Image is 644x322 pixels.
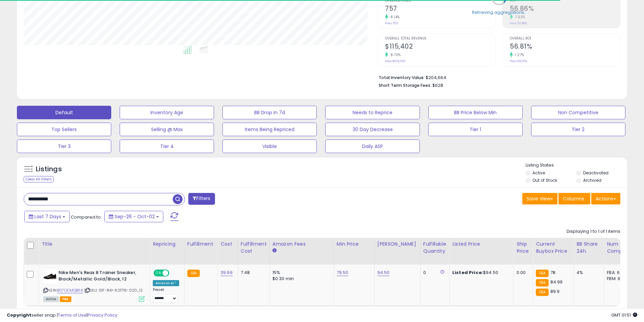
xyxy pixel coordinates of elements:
[550,288,560,295] span: 89.9
[34,213,61,220] span: Last 7 Days
[452,269,483,276] b: Listed Price:
[272,270,329,276] div: 15%
[517,241,530,255] div: Ship Price
[104,211,163,222] button: Sep-26 - Oct-02
[120,140,214,153] button: Tier 4
[550,269,555,276] span: 78
[563,195,584,202] span: Columns
[531,106,625,119] button: Non Competitive
[36,165,62,174] h5: Listings
[88,312,117,318] a: Privacy Policy
[187,270,200,277] small: FBA
[17,106,111,119] button: Default
[153,241,182,248] div: Repricing
[532,177,557,183] label: Out of Stock
[532,170,545,176] label: Active
[591,193,620,204] button: Actions
[43,270,145,301] div: ASIN:
[115,213,155,220] span: Sep-26 - Oct-02
[325,106,420,119] button: Needs to Reprice
[526,162,627,169] p: Listing States:
[7,312,31,318] strong: Copyright
[272,276,329,282] div: $0.30 min
[531,123,625,136] button: Tier 2
[222,106,317,119] button: BB Drop in 7d
[187,241,215,248] div: Fulfillment
[17,140,111,153] button: Tier 3
[567,228,620,235] div: Displaying 1 to 1 of 1 items
[607,241,631,255] div: Num of Comp.
[84,288,143,293] span: | SKU: 01F-RA1-621716-020_12
[452,270,508,276] div: $94.50
[522,193,557,204] button: Save View
[43,296,59,302] span: All listings currently available for purchase on Amazon
[377,269,390,276] a: 94.50
[58,312,87,318] a: Terms of Use
[188,193,215,205] button: Filters
[241,270,264,276] div: 7.48
[607,276,629,282] div: FBM: 6
[576,270,599,276] div: 4%
[377,241,418,248] div: [PERSON_NAME]
[42,241,147,248] div: Title
[272,248,277,254] small: Amazon Fees.
[517,270,528,276] div: 0.00
[325,123,420,136] button: 30 Day Decrease
[272,241,331,248] div: Amazon Fees
[120,123,214,136] button: Selling @ Max
[337,269,349,276] a: 79.50
[220,269,233,276] a: 39.99
[58,270,141,284] b: Nike Men's Reax 8 Trainer Sneaker, Black/Metallic Gold/Black, 12
[472,9,526,15] div: Retrieving aggregations..
[43,270,57,283] img: 3182obvs1RL._SL40_.jpg
[583,177,601,183] label: Archived
[17,123,111,136] button: Top Sellers
[428,106,523,119] button: BB Price Below Min
[24,176,54,182] div: Clear All Filters
[558,193,590,204] button: Columns
[57,288,83,293] a: B07DCMQBR8
[120,106,214,119] button: Inventory Age
[423,270,444,276] div: 0
[222,123,317,136] button: Items Being Repriced
[452,241,511,248] div: Listed Price
[583,170,609,176] label: Deactivated
[536,279,548,287] small: FBA
[24,211,70,222] button: Last 7 Days
[60,296,71,302] span: FBA
[611,312,637,318] span: 2025-10-11 01:51 GMT
[168,270,179,276] span: OFF
[325,140,420,153] button: Daily ASP
[423,241,447,255] div: Fulfillable Quantity
[153,280,179,286] div: Amazon AI *
[536,270,548,277] small: FBA
[71,214,102,220] span: Compared to:
[536,241,571,255] div: Current Buybox Price
[576,241,601,255] div: BB Share 24h.
[607,270,629,276] div: FBA: 6
[337,241,372,248] div: Min Price
[222,140,317,153] button: Visible
[7,312,117,319] div: seller snap | |
[241,241,267,255] div: Fulfillment Cost
[550,279,563,285] span: 84.99
[220,241,235,248] div: Cost
[536,289,548,296] small: FBA
[154,270,163,276] span: ON
[153,288,179,303] div: Preset:
[428,123,523,136] button: Tier 1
